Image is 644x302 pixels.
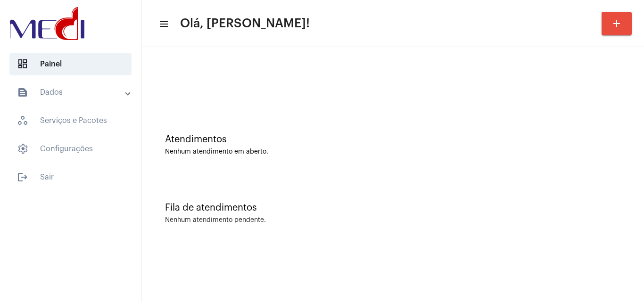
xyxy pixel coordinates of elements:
mat-icon: sidenav icon [158,18,168,30]
div: Atendimentos [165,134,620,145]
mat-icon: sidenav icon [17,87,28,98]
div: Nenhum atendimento pendente. [165,217,266,224]
div: Fila de atendimentos [165,203,620,213]
span: sidenav icon [17,143,28,155]
mat-icon: sidenav icon [17,171,28,183]
mat-icon: add [611,18,622,29]
span: Olá, [PERSON_NAME]! [180,16,310,31]
mat-expansion-panel-header: sidenav iconDados [6,81,141,104]
mat-panel-title: Dados [17,87,126,98]
span: Painel [9,53,132,75]
span: sidenav icon [17,115,28,126]
span: sidenav icon [17,58,28,70]
span: Configurações [9,138,132,160]
span: Sair [9,166,132,188]
img: d3a1b5fa-500b-b90f-5a1c-719c20e9830b.png [8,5,87,42]
span: Serviços e Pacotes [9,109,132,132]
div: Nenhum atendimento em aberto. [165,148,620,155]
